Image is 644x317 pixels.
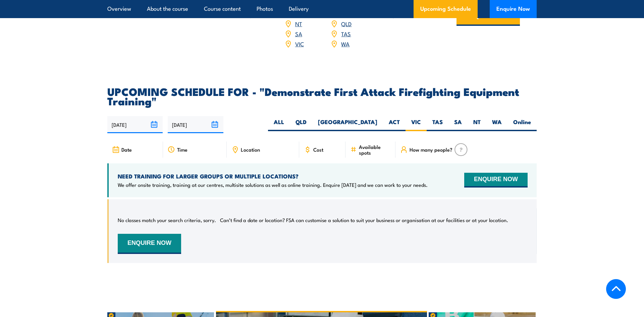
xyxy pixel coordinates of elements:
[290,118,312,131] label: QLD
[427,118,448,131] label: TAS
[107,116,163,133] input: From date
[383,118,406,131] label: ACT
[268,118,290,131] label: ALL
[295,30,302,38] a: SA
[464,173,528,188] button: ENQUIRE NOW
[118,181,428,188] p: We offer onsite training, training at our centres, multisite solutions as well as online training...
[359,144,391,155] span: Available spots
[295,40,304,48] a: VIC
[121,147,132,152] span: Date
[507,118,537,131] label: Online
[486,118,507,131] label: WA
[295,19,302,28] a: NT
[241,147,260,152] span: Location
[168,116,223,133] input: To date
[313,147,323,152] span: Cost
[410,147,452,152] span: How many people?
[406,118,427,131] label: VIC
[468,118,486,131] label: NT
[312,118,383,131] label: [GEOGRAPHIC_DATA]
[177,147,187,152] span: Time
[448,118,468,131] label: SA
[341,30,351,38] a: TAS
[341,19,352,28] a: QLD
[107,87,537,105] h2: UPCOMING SCHEDULE FOR - "Demonstrate First Attack Firefighting Equipment Training"
[118,172,428,180] h4: NEED TRAINING FOR LARGER GROUPS OR MULTIPLE LOCATIONS?
[220,217,508,223] p: Can’t find a date or location? FSA can customise a solution to suit your business or organisation...
[341,40,350,48] a: WA
[118,217,216,223] p: No classes match your search criteria, sorry.
[118,234,181,254] button: ENQUIRE NOW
